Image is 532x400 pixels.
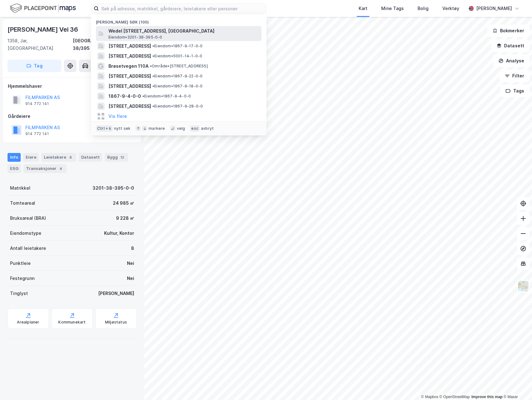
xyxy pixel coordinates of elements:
[108,42,151,50] span: [STREET_ADDRESS]
[58,166,64,172] div: 4
[131,245,134,252] div: 8
[152,104,154,108] span: •
[108,82,151,90] span: [STREET_ADDRESS]
[67,154,74,161] div: 8
[440,395,470,399] a: OpenStreetMap
[41,153,76,162] div: Leietakere
[152,44,203,49] span: Eiendom • 1867-9-17-0-0
[471,395,503,399] a: Improve this map
[152,84,154,88] span: •
[142,94,191,99] span: Eiendom • 1867-9-4-0-0
[152,74,203,79] span: Eiendom • 1867-9-22-0-0
[8,24,79,34] div: [PERSON_NAME] Vei 36
[127,260,134,267] div: Nei
[23,153,39,162] div: Eiere
[108,27,259,35] span: Wedel [STREET_ADDRESS], [GEOGRAPHIC_DATA]
[152,54,202,59] span: Eiendom • 5001-14-1-0-0
[381,5,404,12] div: Mine Tags
[17,320,39,325] div: Arealplaner
[25,101,49,106] div: 914 772 141
[10,275,34,282] div: Festegrunn
[105,320,127,325] div: Miljøstatus
[105,153,128,162] div: Bygg
[493,55,529,67] button: Analyse
[10,260,31,267] div: Punktleie
[25,131,49,136] div: 914 772 141
[96,125,113,132] div: Ctrl + k
[8,164,21,173] div: ESG
[499,70,529,82] button: Filter
[517,280,529,292] img: Z
[10,184,30,192] div: Matrikkel
[10,214,46,222] div: Bruksareal (BRA)
[58,320,86,325] div: Kommunekart
[79,153,102,162] div: Datasett
[98,290,134,297] div: [PERSON_NAME]
[8,113,136,120] div: Gårdeiere
[201,126,214,131] div: avbryt
[108,35,162,40] span: Eiendom • 3201-38-395-0-0
[152,84,203,89] span: Eiendom • 1867-9-18-0-0
[114,126,131,131] div: nytt søk
[108,113,127,120] button: Vis flere
[10,229,41,237] div: Eiendomstype
[8,37,73,52] div: 1358, Jar, [GEOGRAPHIC_DATA]
[418,5,429,12] div: Bolig
[108,103,151,110] span: [STREET_ADDRESS]
[421,395,438,399] a: Mapbox
[501,370,532,400] iframe: Chat Widget
[150,64,208,69] span: Område • [STREET_ADDRESS]
[190,125,200,132] div: esc
[113,199,134,207] div: 24 985 ㎡
[108,72,151,80] span: [STREET_ADDRESS]
[149,126,165,131] div: markere
[142,94,144,98] span: •
[152,74,154,78] span: •
[8,60,61,72] button: Tag
[99,4,266,13] input: Søk på adresse, matrikkel, gårdeiere, leietakere eller personer
[442,5,459,12] div: Verktøy
[108,92,141,100] span: 1867-9-4-0-0
[91,15,266,26] div: [PERSON_NAME] søk (100)
[119,154,125,161] div: 12
[8,82,136,90] div: Hjemmelshaver
[108,62,149,70] span: Brøsetvegen 110A
[10,3,76,14] img: logo.f888ab2527a4732fd821a326f86c7f29.svg
[177,126,185,131] div: velg
[150,64,152,68] span: •
[92,184,134,192] div: 3201-38-395-0-0
[500,85,529,97] button: Tags
[24,164,66,173] div: Transaksjoner
[73,37,137,52] div: [GEOGRAPHIC_DATA], 38/395
[104,229,134,237] div: Kultur, Kontor
[10,290,28,297] div: Tinglyst
[10,199,35,207] div: Tomteareal
[108,52,151,60] span: [STREET_ADDRESS]
[487,24,529,37] button: Bokmerker
[152,54,154,58] span: •
[359,5,367,12] div: Kart
[476,5,512,12] div: [PERSON_NAME]
[8,153,21,162] div: Info
[127,275,134,282] div: Nei
[152,44,154,48] span: •
[116,214,134,222] div: 9 228 ㎡
[10,245,46,252] div: Antall leietakere
[491,39,529,52] button: Datasett
[152,104,203,109] span: Eiendom • 1867-9-28-0-0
